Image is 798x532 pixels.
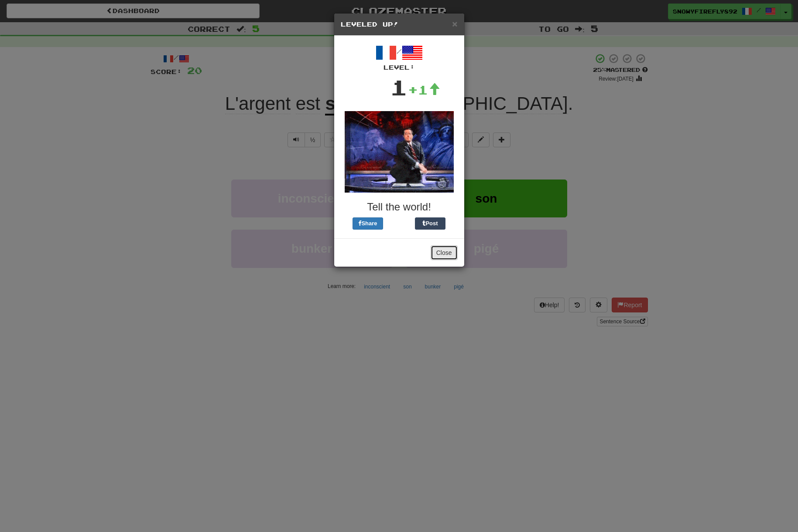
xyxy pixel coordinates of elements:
[390,72,408,102] div: 1
[452,19,457,28] button: Close
[341,63,458,72] div: Level:
[452,19,457,29] span: ×
[415,217,445,230] button: Post
[345,111,454,193] img: colbert-2-be1bfdc20e1ad268952deef278b8706a84000d88b3e313df47e9efb4a1bfc052.gif
[353,217,383,230] button: Share
[383,217,415,230] iframe: X Post Button
[341,42,458,72] div: /
[341,201,458,213] h3: Tell the world!
[431,245,458,260] button: Close
[341,20,458,29] h5: Leveled Up!
[408,81,440,98] div: +1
